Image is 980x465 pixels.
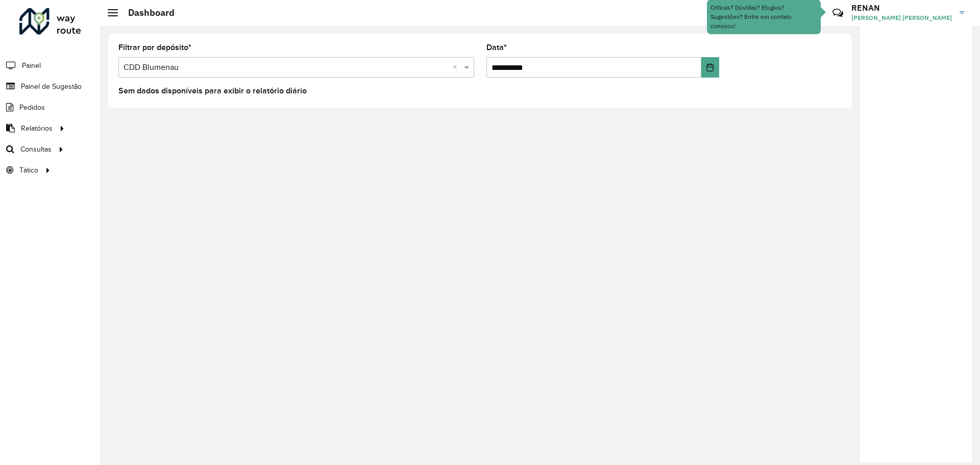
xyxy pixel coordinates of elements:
span: Painel de Sugestão [21,81,82,92]
label: Filtrar por depósito [118,41,191,54]
span: Pedidos [19,102,45,113]
span: Relatórios [21,123,53,134]
h3: RENAN [851,3,952,13]
label: Data [486,41,507,54]
h2: Dashboard [118,7,175,18]
button: Choose Date [701,57,719,78]
span: [PERSON_NAME] [PERSON_NAME] [851,13,952,22]
label: Sem dados disponíveis para exibir o relatório diário [118,85,307,97]
a: Contato Rápido [827,2,849,24]
span: Tático [19,165,38,176]
span: Clear all [453,61,461,74]
span: Painel [22,60,41,71]
span: Consultas [20,144,52,155]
